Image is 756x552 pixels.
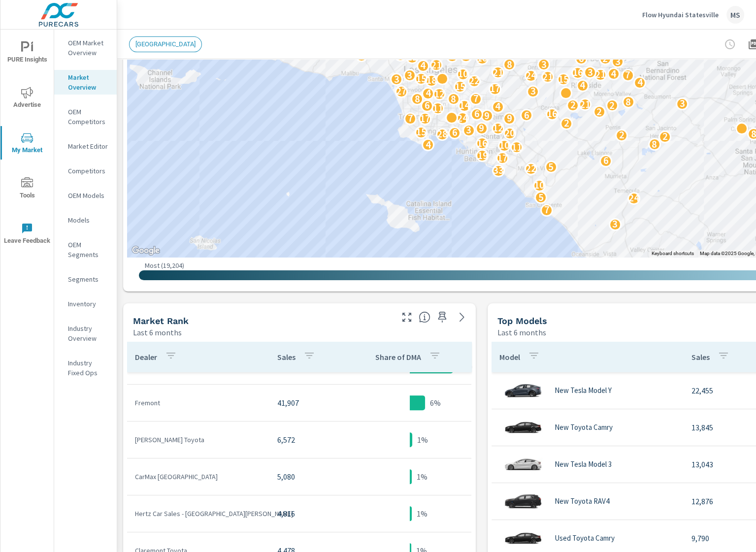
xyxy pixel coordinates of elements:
p: 7 [408,112,413,124]
img: Google [130,244,162,257]
p: New Toyota Camry [555,423,613,432]
p: 6 [474,108,480,120]
p: 12 [434,88,445,100]
p: 8 [451,93,456,105]
p: 12 [493,122,503,134]
p: Used Toyota Camry [555,534,615,543]
h5: Market Rank [133,316,189,326]
p: 10 [499,139,510,151]
p: 12,876 [691,495,745,507]
a: See more details in report [454,309,470,325]
p: 41,907 [277,397,340,409]
div: OEM Market Overview [54,35,117,60]
p: 3 [615,56,621,67]
p: 16 [477,137,488,149]
p: 2 [602,53,608,65]
p: Share of DMA [375,352,421,362]
p: 6,572 [277,434,340,446]
p: 5 [548,161,554,173]
p: 3 [530,85,536,97]
p: Last 6 months [133,326,182,338]
p: Last 6 months [497,326,546,338]
p: 2 [609,99,615,111]
p: Dealer [135,352,157,362]
div: Models [54,213,117,227]
div: MS [726,6,744,24]
p: 26 [395,49,406,61]
p: 7 [625,69,630,81]
p: New Tesla Model Y [555,386,612,395]
p: Competitors [68,166,109,176]
span: Leave Feedback [3,223,51,247]
p: Model [499,352,520,362]
p: 24 [457,112,468,124]
p: 2 [596,106,602,118]
p: 21 [580,98,591,110]
button: Keyboard shortcuts [652,250,694,257]
p: Sales [691,352,710,362]
span: [GEOGRAPHIC_DATA] [130,40,201,48]
p: 2 [662,130,668,142]
p: 7 [359,49,364,61]
p: 6% [430,397,441,409]
p: 2 [619,129,625,141]
p: 11 [511,141,522,153]
p: 24 [526,69,536,81]
p: 2 [570,99,575,111]
h5: Top Models [497,316,547,326]
img: glamour [503,376,543,405]
p: 8 [625,96,631,108]
img: glamour [503,450,543,479]
p: OEM Models [68,191,109,200]
p: Models [68,215,109,225]
p: 1% [417,508,427,520]
span: Save this to your personalized report [434,309,450,325]
p: 4 [420,60,426,71]
p: 3 [407,69,412,81]
p: 8 [414,93,420,105]
p: 4 [426,139,431,151]
p: 1% [417,434,428,446]
p: 21 [542,71,553,83]
p: 9 [484,110,490,122]
p: 8 [652,138,657,150]
div: OEM Models [54,188,117,203]
p: 10 [477,52,488,64]
p: 4 [637,76,643,88]
div: Segments [54,272,117,287]
p: 27 [396,85,407,97]
div: OEM Competitors [54,104,117,129]
p: 28 [437,128,448,140]
p: 3 [680,97,685,109]
p: 1% [417,471,427,483]
p: 10 [458,68,468,80]
p: 21 [595,68,606,80]
p: Hertz Car Sales - [GEOGRAPHIC_DATA][PERSON_NAME] [135,509,262,519]
div: Inventory [54,296,117,311]
span: My Market [3,132,51,156]
p: 15 [416,126,427,138]
p: 11 [432,102,443,114]
p: 17 [490,83,500,95]
p: Flow Hyundai Statesville [642,10,719,19]
p: 21 [493,66,503,78]
button: Make Fullscreen [399,309,415,325]
p: 4 [495,100,500,112]
p: 6 [603,155,608,166]
p: 22 [469,75,480,87]
p: 3 [466,124,471,136]
div: nav menu [0,30,54,256]
p: 4,816 [277,508,340,520]
div: OEM Segments [54,237,117,262]
p: 9 [479,122,484,134]
p: 22 [526,162,536,174]
p: 6 [452,127,458,138]
p: New Toyota RAV4 [555,497,609,506]
p: 9,790 [691,532,745,544]
span: PURE Insights [3,41,51,65]
p: 10 [534,179,545,191]
p: 13,845 [691,422,745,433]
p: 16 [547,108,558,120]
p: 9 [507,112,512,124]
p: 15 [455,81,465,93]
